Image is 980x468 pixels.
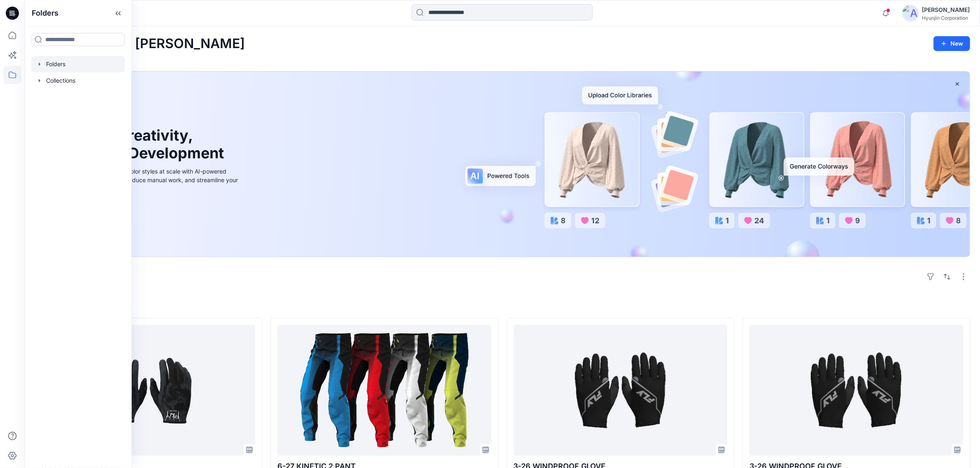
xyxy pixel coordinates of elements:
[933,36,970,51] button: New
[922,5,970,15] div: [PERSON_NAME]
[42,325,255,456] a: 3-27 LITE DARK GLOVE
[277,325,491,456] a: 6-27 KINETIC 2 PANT
[35,36,245,51] h2: Welcome back, [PERSON_NAME]
[750,325,963,456] a: 3-26 WINDPROOF GLOVE
[922,15,970,21] div: Hyunjin Corporation
[35,300,970,310] h4: Styles
[55,203,240,219] a: Discover more
[55,127,228,162] h1: Unleash Creativity, Speed Up Development
[514,325,727,456] a: 3-26 WINDPROOF GLOVE
[902,5,919,21] img: avatar
[55,167,240,193] div: Explore ideas faster and recolor styles at scale with AI-powered tools that boost creativity, red...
